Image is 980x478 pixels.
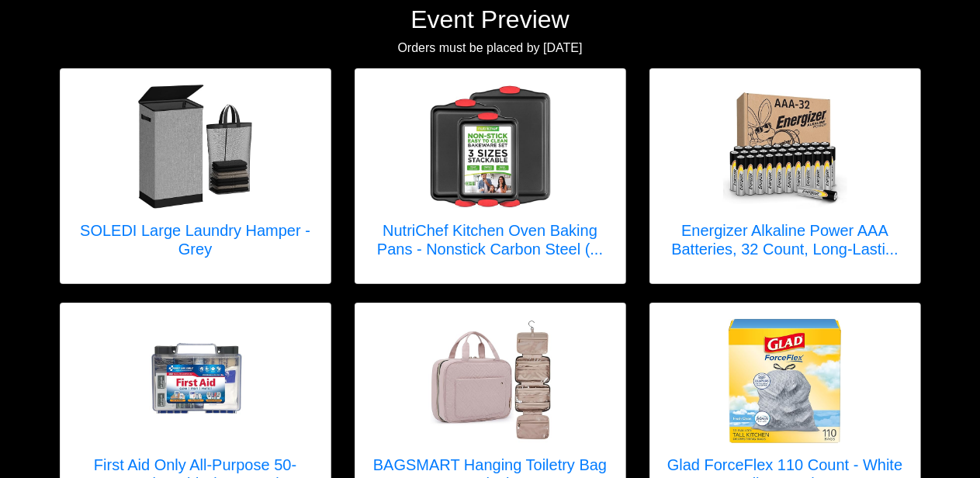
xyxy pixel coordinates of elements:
[60,40,921,55] h6: Orders must be placed by [DATE]
[76,221,315,258] h5: SOLEDI Large Laundry Hamper - Grey
[133,85,258,209] img: SOLEDI Large Laundry Hamper - Grey
[428,85,552,209] img: NutriChef Kitchen Oven Baking Pans - Nonstick Carbon Steel (3-Piece) - Gray
[60,5,921,34] h2: Event Preview
[133,319,258,443] img: First Aid Only All-Purpose 50-Person First Aid Kit - 260 Pieces
[371,221,610,258] h5: NutriChef Kitchen Oven Baking Pans - Nonstick Carbon Steel (...
[371,85,610,268] a: NutriChef Kitchen Oven Baking Pans - Nonstick Carbon Steel (3-Piece) - Gray NutriChef Kitchen Ove...
[666,85,905,268] a: Energizer Alkaline Power AAA Batteries, 32 Count, Long-Lasting Triple A Batteries, Suitable for E...
[428,319,552,443] img: BAGSMART Hanging Toiletry Bag - Black
[723,85,847,209] img: Energizer Alkaline Power AAA Batteries, 32 Count, Long-Lasting Triple A Batteries, Suitable for E...
[666,221,905,258] h5: Energizer Alkaline Power AAA Batteries, 32 Count, Long-Lasti...
[723,319,847,443] img: Glad ForceFlex 110 Count - White 13 Gallon Trash Bags
[76,85,315,268] a: SOLEDI Large Laundry Hamper - Grey SOLEDI Large Laundry Hamper - Grey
